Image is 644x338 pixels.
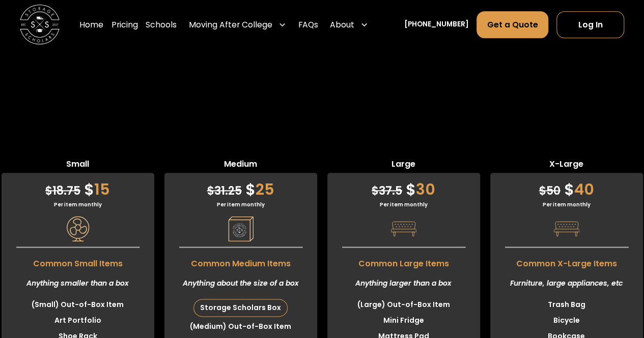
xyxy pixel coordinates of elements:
span: 18.75 [45,183,80,199]
span: Medium [164,158,317,173]
a: Get a Quote [477,11,548,38]
span: Small [2,158,154,173]
div: Per item monthly [2,201,154,208]
a: Schools [146,11,177,39]
img: Pricing Category Icon [554,216,579,241]
span: Common Small Items [2,253,154,270]
a: FAQs [298,11,318,39]
div: Storage Scholars Box [194,299,287,316]
span: Large [327,158,480,173]
div: Anything larger than a box [327,270,480,297]
li: Mini Fridge [327,313,480,328]
div: Furniture, large appliances, etc [490,270,643,297]
span: $ [406,178,416,200]
a: Home [79,11,103,39]
li: (Large) Out-of-Box Item [327,297,480,313]
span: $ [84,178,94,200]
div: Per item monthly [164,201,317,208]
a: [PHONE_NUMBER] [404,20,469,30]
li: (Small) Out-of-Box Item [2,297,154,313]
span: 31.25 [207,183,242,199]
img: Pricing Category Icon [65,216,91,241]
img: Storage Scholars main logo [20,5,60,45]
span: 37.5 [372,183,402,199]
span: $ [207,183,214,199]
div: 30 [327,173,480,201]
div: Anything smaller than a box [2,270,154,297]
span: $ [372,183,379,199]
div: About [330,19,354,30]
img: Pricing Category Icon [391,216,416,241]
img: Pricing Category Icon [228,216,254,241]
li: (Medium) Out-of-Box Item [164,319,317,334]
span: $ [539,183,546,199]
div: Anything about the size of a box [164,270,317,297]
span: $ [564,178,574,200]
li: Bicycle [490,313,643,328]
a: Log In [556,11,624,38]
a: Pricing [111,11,138,39]
div: Per item monthly [490,201,643,208]
span: Common Medium Items [164,253,317,270]
div: 40 [490,173,643,201]
span: $ [45,183,52,199]
div: Moving After College [189,19,272,30]
div: 15 [2,173,154,201]
span: Common Large Items [327,253,480,270]
span: 50 [539,183,561,199]
li: Art Portfolio [2,313,154,328]
li: Trash Bag [490,297,643,313]
span: $ [245,178,256,200]
div: About [326,11,372,39]
span: Common X-Large Items [490,253,643,270]
div: Per item monthly [327,201,480,208]
div: Moving After College [185,11,290,39]
div: 25 [164,173,317,201]
span: X-Large [490,158,643,173]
